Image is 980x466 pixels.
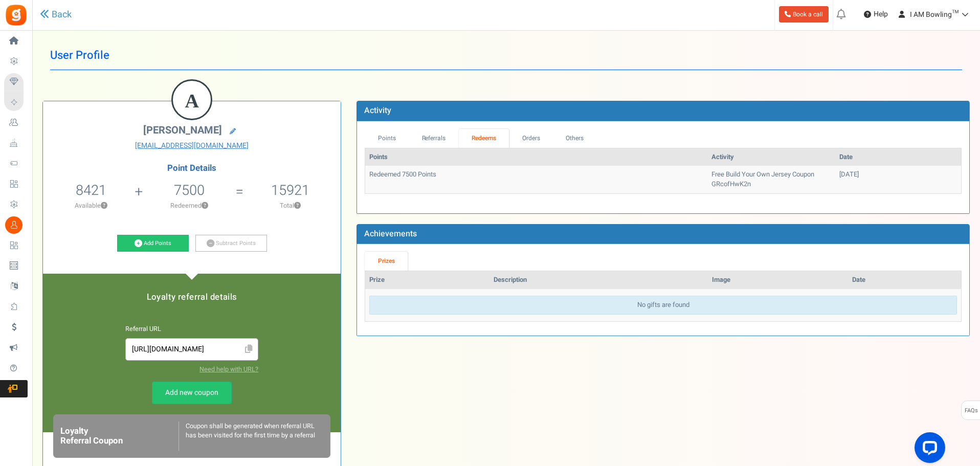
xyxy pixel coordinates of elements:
th: Prize [365,271,489,289]
th: Date [848,271,961,289]
span: [PERSON_NAME] [143,123,222,138]
a: Orders [509,129,553,148]
p: Redeemed [144,201,234,210]
button: ? [294,203,301,209]
th: Description [489,271,708,289]
img: Gratisfaction [5,4,28,27]
a: Add new coupon [152,382,232,404]
h6: Loyalty Referral Coupon [60,427,179,446]
a: Help [860,6,892,23]
b: Activity [364,104,391,117]
th: Points [365,148,707,166]
div: Coupon shall be generated when referral URL has been visited for the first time by a referral [179,421,323,451]
button: ? [101,203,107,209]
th: Activity [707,148,835,166]
span: Help [871,9,888,19]
th: Image [708,271,848,289]
figcaption: A [173,81,211,121]
h5: 7500 [174,183,205,198]
a: Referrals [409,129,459,148]
h6: Referral URL [125,326,258,333]
td: Free Build Your Own Jersey Coupon GRcofHwK2n [707,166,835,193]
a: Add Points [117,235,189,252]
a: Redeems [459,129,509,148]
a: Others [553,129,597,148]
b: Achievements [364,228,417,240]
h5: 15921 [271,183,309,198]
span: I AM Bowling™ [910,9,959,20]
a: Subtract Points [195,235,267,252]
a: Points [365,129,409,148]
p: Total [244,201,336,210]
p: Available [48,201,133,210]
td: [DATE] [835,166,961,193]
a: Book a call [779,6,829,23]
div: No gifts are found [369,296,957,315]
a: Need help with URL? [199,365,258,374]
th: Date [835,148,961,166]
a: Prizes [365,252,408,271]
a: [EMAIL_ADDRESS][DOMAIN_NAME] [51,141,333,151]
h5: Loyalty referral details [53,293,330,302]
h4: Point Details [43,164,341,173]
span: Click to Copy [240,341,257,359]
td: Redeemed 7500 Points [365,166,707,193]
button: ? [202,203,208,209]
span: 8421 [76,180,106,201]
span: FAQs [964,401,978,420]
h1: User Profile [50,41,962,70]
